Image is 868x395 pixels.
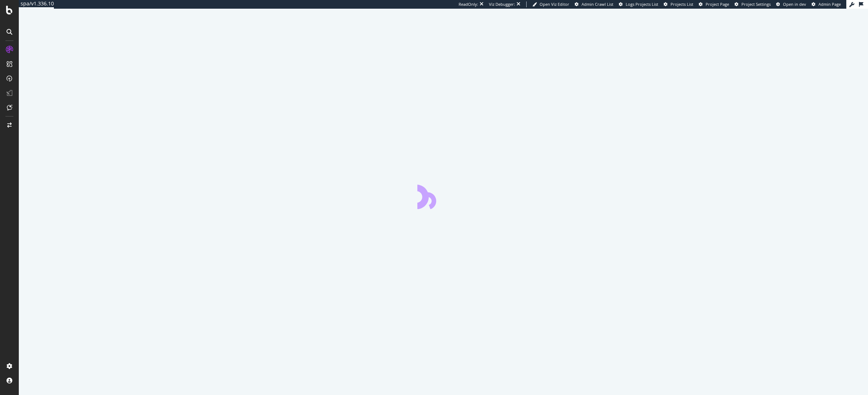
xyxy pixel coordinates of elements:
[540,1,569,7] span: Open Viz Editor
[706,1,729,7] span: Project Page
[776,1,806,7] a: Open in dev
[582,1,613,7] span: Admin Crawl List
[459,1,478,7] div: ReadOnly:
[699,1,729,7] a: Project Page
[741,1,771,7] span: Project Settings
[626,1,658,7] span: Logs Projects List
[417,183,469,209] div: animation
[532,1,569,7] a: Open Viz Editor
[818,1,841,7] span: Admin Page
[619,1,658,7] a: Logs Projects List
[671,1,693,7] span: Projects List
[489,1,515,7] div: Viz Debugger:
[575,1,613,7] a: Admin Crawl List
[812,1,841,7] a: Admin Page
[664,1,693,7] a: Projects List
[783,1,806,7] span: Open in dev
[735,1,771,7] a: Project Settings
